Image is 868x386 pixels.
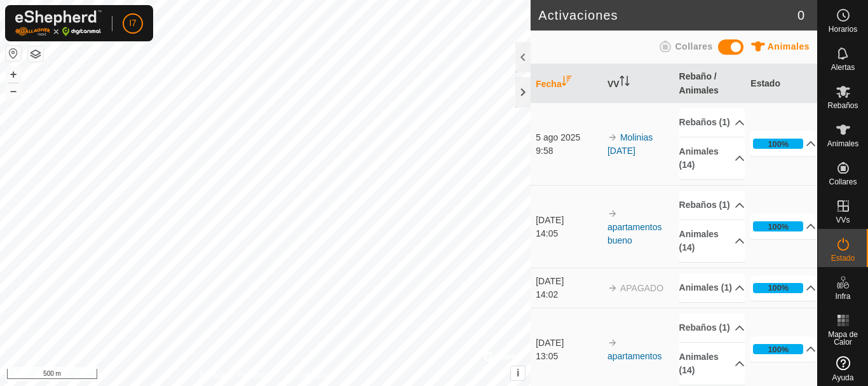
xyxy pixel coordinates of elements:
[536,144,601,158] div: 9:58
[679,314,745,342] p-accordion-header: Rebaños (1)
[536,131,601,144] div: 5 ago 2025
[750,131,816,156] p-accordion-header: 100%
[288,371,331,380] font: Contáctanos
[129,17,137,30] span: I7
[607,132,653,156] a: Molinias [DATE]
[753,221,803,231] div: 100%
[517,368,519,378] font: i
[831,63,855,72] font: Alertas
[750,78,780,88] font: Estado
[536,214,601,227] div: [DATE]
[835,292,850,301] font: Infra
[536,275,601,288] div: [DATE]
[753,344,803,354] div: 100%
[536,227,601,240] div: 14:05
[607,132,618,142] img: arrow
[607,338,618,348] img: arrow
[750,214,816,239] p-accordion-header: 100%
[768,138,789,150] div: 100%
[750,336,816,362] p-accordion-header: 100%
[562,78,572,88] p-sorticon: Activar para ordenar
[536,79,561,89] font: Fecha
[10,67,17,81] font: +
[679,273,745,302] p-accordion-header: Animales (1)
[620,78,630,88] p-sorticon: Activar para ordenar
[607,79,620,89] font: VV
[679,71,719,95] font: Rebaño / Animales
[10,84,17,97] font: –
[821,331,865,346] span: Mapa de Calor
[6,67,21,82] button: +
[607,222,662,245] a: apartamentos bueno
[15,10,102,36] img: Logo Gallagher
[6,46,21,61] button: Restablecer mapa
[753,283,803,293] div: 100%
[829,25,857,33] span: Horarios
[511,366,525,380] button: i
[679,343,745,385] p-accordion-header: Animales (14)
[832,373,854,382] font: Ayuda
[768,282,789,294] div: 100%
[28,46,43,62] button: Capas del Mapa
[768,343,789,355] div: 100%
[768,41,810,52] font: Animales
[607,351,662,361] a: apartamentos
[675,41,712,52] font: Collares
[829,177,857,186] font: Collares
[836,216,850,224] font: VVs
[679,108,745,137] p-accordion-header: Rebaños (1)
[679,191,745,219] p-accordion-header: Rebaños (1)
[827,139,858,148] font: Animales
[679,137,745,179] p-accordion-header: Animales (14)
[538,8,618,22] font: Activaciones
[288,369,331,381] a: Contáctanos
[753,139,803,149] div: 100%
[679,220,745,262] p-accordion-header: Animales (14)
[536,350,601,363] div: 13:05
[827,101,858,110] font: Rebaños
[200,369,273,381] a: Política de Privacidad
[620,283,663,293] span: APAGADO
[831,254,855,263] font: Estado
[768,221,789,233] div: 100%
[797,8,804,22] font: 0
[607,209,618,219] img: arrow
[200,371,273,380] font: Política de Privacidad
[536,336,601,350] div: [DATE]
[750,275,816,301] p-accordion-header: 100%
[607,283,618,293] img: arrow
[6,83,21,99] button: –
[536,288,601,301] div: 14:02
